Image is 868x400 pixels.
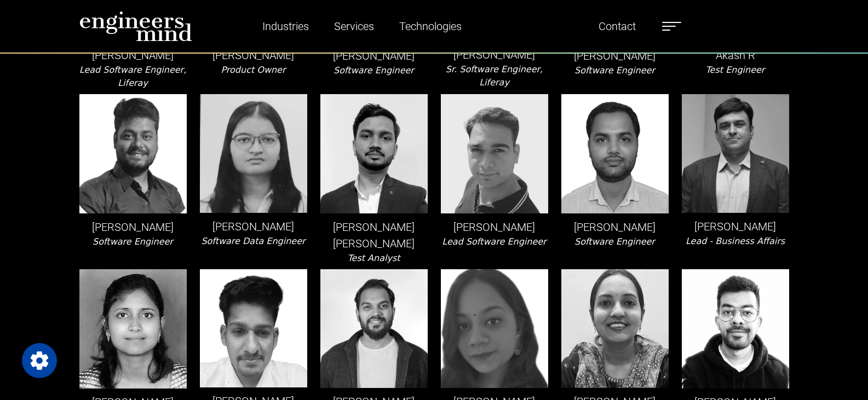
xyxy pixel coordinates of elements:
p: [PERSON_NAME] [441,219,548,235]
p: [PERSON_NAME] [PERSON_NAME] [320,219,428,252]
a: Services [330,14,378,39]
img: leader-img [682,94,789,213]
img: leader-img [561,94,669,213]
p: [PERSON_NAME] [79,219,187,235]
p: Akash R [682,47,789,63]
i: Lead Software Engineer, Liferay [79,65,186,88]
i: Test Engineer [706,65,765,75]
p: [PERSON_NAME] [200,47,307,63]
i: Software Engineer [574,65,655,76]
i: Product Owner [221,65,285,75]
p: [PERSON_NAME] [441,47,548,63]
i: Lead Software Engineer [442,236,546,247]
img: leader-img [79,94,187,213]
p: [PERSON_NAME] [320,48,428,64]
p: [PERSON_NAME] [682,218,789,235]
p: [PERSON_NAME] [79,47,187,63]
img: logo [79,11,192,42]
p: [PERSON_NAME] [561,219,669,235]
a: Industries [258,14,313,39]
img: leader-img [441,269,548,389]
a: Technologies [395,14,466,39]
i: Software Data Engineer [201,236,305,246]
i: Lead - Business Affairs [686,236,785,246]
img: leader-img [320,94,428,213]
i: Software Engineer [574,236,655,247]
p: [PERSON_NAME] [561,48,669,64]
i: Software Engineer [93,236,173,247]
p: [PERSON_NAME] [200,218,307,235]
img: leader-img [320,269,428,388]
i: Sr. Software Engineer, Liferay [446,64,543,88]
img: leader-img [441,94,548,213]
i: Software Engineer [334,65,414,76]
a: Contact [594,14,640,39]
img: leader-img [561,269,669,388]
img: leader-img [200,94,307,212]
img: leader-img [200,269,307,387]
i: Test Analyst [347,253,400,263]
img: leader-img [682,269,789,389]
img: leader-img [79,269,187,389]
